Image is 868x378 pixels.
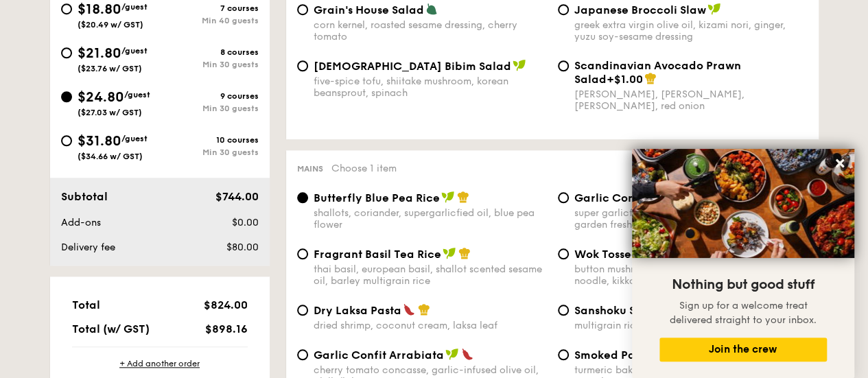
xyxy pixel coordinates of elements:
input: Smoked Paprika Riceturmeric baked [PERSON_NAME] sweet paprika, tri-colour capsicum [558,349,569,360]
span: Nothing but good stuff [672,276,814,293]
span: $31.80 [78,133,121,150]
span: Garlic Confit Aglio Olio [574,191,704,204]
img: icon-vegetarian.fe4039eb.svg [425,3,438,15]
span: /guest [121,134,148,143]
img: icon-vegan.f8ff3823.svg [445,348,459,360]
div: corn kernel, roasted sesame dressing, cherry tomato [314,19,547,43]
input: Japanese Broccoli Slawgreek extra virgin olive oil, kizami nori, ginger, yuzu soy-sesame dressing [558,4,569,15]
div: 7 courses [160,3,259,13]
span: Delivery fee [61,241,115,253]
span: /guest [121,2,148,12]
img: icon-vegan.f8ff3823.svg [443,247,456,259]
span: Japanese Broccoli Slaw [574,3,706,16]
input: Butterfly Blue Pea Riceshallots, coriander, supergarlicfied oil, blue pea flower [297,192,308,203]
span: $80.00 [226,241,258,253]
span: $0.00 [231,217,258,228]
div: 9 courses [160,91,259,101]
span: Mains [297,164,323,174]
input: Fragrant Basil Tea Ricethai basil, european basil, shallot scented sesame oil, barley multigrain ... [297,248,308,259]
span: /guest [124,90,150,99]
img: icon-vegan.f8ff3823.svg [513,59,526,71]
span: ($23.76 w/ GST) [78,64,142,73]
img: icon-chef-hat.a58ddaea.svg [418,303,430,316]
img: icon-chef-hat.a58ddaea.svg [457,191,469,203]
span: $744.00 [215,190,258,203]
span: Scandinavian Avocado Prawn Salad [574,59,741,86]
span: Garlic Confit Arrabiata [314,349,444,362]
span: Butterfly Blue Pea Rice [314,191,440,204]
img: icon-vegan.f8ff3823.svg [441,191,455,203]
img: icon-vegan.f8ff3823.svg [707,3,721,15]
span: Fragrant Basil Tea Rice [314,248,441,261]
span: /guest [121,46,148,56]
span: ($34.66 w/ GST) [78,152,143,161]
span: $21.80 [78,45,121,62]
input: $24.80/guest($27.03 w/ GST)9 coursesMin 30 guests [61,91,72,102]
span: $18.80 [78,1,121,18]
span: $24.80 [78,89,124,106]
div: shallots, coriander, supergarlicfied oil, blue pea flower [314,207,547,231]
span: Smoked Paprika Rice [574,349,692,362]
span: $898.16 [204,322,247,335]
div: greek extra virgin olive oil, kizami nori, ginger, yuzu soy-sesame dressing [574,19,808,43]
div: thai basil, european basil, shallot scented sesame oil, barley multigrain rice [314,263,547,287]
div: dried shrimp, coconut cream, laksa leaf [314,320,547,331]
input: Scandinavian Avocado Prawn Salad+$1.00[PERSON_NAME], [PERSON_NAME], [PERSON_NAME], red onion [558,60,569,71]
input: [DEMOGRAPHIC_DATA] Bibim Saladfive-spice tofu, shiitake mushroom, korean beansprout, spinach [297,60,308,71]
div: Min 30 guests [160,60,259,69]
img: icon-spicy.37a8142b.svg [403,303,415,316]
span: Sign up for a welcome treat delivered straight to your inbox. [670,300,817,326]
button: Join the crew [659,338,827,362]
span: Add-ons [61,217,101,228]
img: icon-chef-hat.a58ddaea.svg [644,72,657,84]
input: Garlic Confit Aglio Oliosuper garlicfied oil, slow baked cherry tomatoes, garden fresh thyme [558,192,569,203]
input: Dry Laksa Pastadried shrimp, coconut cream, laksa leaf [297,305,308,316]
img: icon-chef-hat.a58ddaea.svg [458,247,471,259]
span: Subtotal [61,190,108,203]
span: $824.00 [203,298,247,311]
div: button mushroom, tricolour capsicum, cripsy egg noodle, kikkoman, super garlicfied oil [574,263,808,287]
span: Grain's House Salad [314,3,424,16]
span: ($20.49 w/ GST) [78,20,143,29]
button: Close [829,152,851,174]
div: five-spice tofu, shiitake mushroom, korean beansprout, spinach [314,75,547,99]
input: $21.80/guest($23.76 w/ GST)8 coursesMin 30 guests [61,47,72,58]
span: ($27.03 w/ GST) [78,108,142,117]
span: Dry Laksa Pasta [314,304,401,317]
input: Wok Tossed Chow Meinbutton mushroom, tricolour capsicum, cripsy egg noodle, kikkoman, super garli... [558,248,569,259]
span: +$1.00 [607,73,643,86]
span: Total [72,298,100,311]
div: Min 40 guests [160,16,259,25]
span: Sanshoku Steamed Rice [574,304,705,317]
span: [DEMOGRAPHIC_DATA] Bibim Salad [314,60,511,73]
input: Sanshoku Steamed Ricemultigrain rice, roasted black soybean [558,305,569,316]
input: $31.80/guest($34.66 w/ GST)10 coursesMin 30 guests [61,135,72,146]
input: Grain's House Saladcorn kernel, roasted sesame dressing, cherry tomato [297,4,308,15]
span: Choose 1 item [331,163,397,174]
img: DSC07876-Edit02-Large.jpeg [632,149,854,258]
img: icon-spicy.37a8142b.svg [461,348,473,360]
div: Min 30 guests [160,104,259,113]
span: Total (w/ GST) [72,322,150,335]
div: multigrain rice, roasted black soybean [574,320,808,331]
div: Min 30 guests [160,147,259,157]
div: 10 courses [160,135,259,145]
div: [PERSON_NAME], [PERSON_NAME], [PERSON_NAME], red onion [574,88,808,112]
span: Wok Tossed Chow Mein [574,248,703,261]
div: super garlicfied oil, slow baked cherry tomatoes, garden fresh thyme [574,207,808,231]
input: Garlic Confit Arrabiatacherry tomato concasse, garlic-infused olive oil, chilli flakes [297,349,308,360]
input: $18.80/guest($20.49 w/ GST)7 coursesMin 40 guests [61,3,72,14]
div: 8 courses [160,47,259,57]
div: + Add another order [72,358,248,369]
